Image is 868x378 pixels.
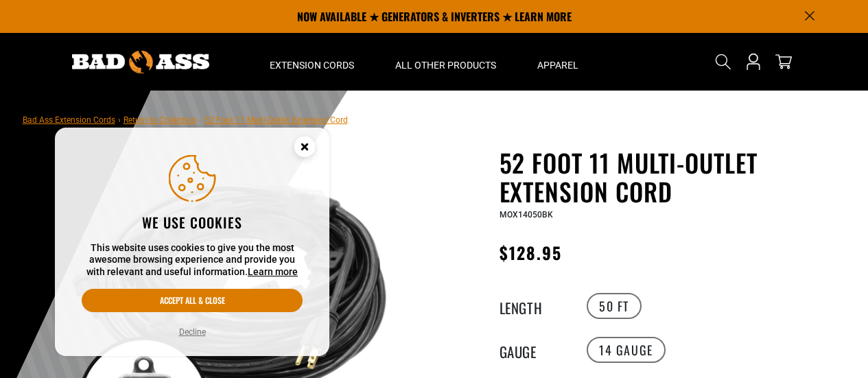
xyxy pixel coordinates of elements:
[375,33,517,91] summary: All Other Products
[395,59,496,71] span: All Other Products
[23,115,115,125] a: Bad Ass Extension Cords
[118,115,121,125] span: ›
[500,341,568,359] legend: Gauge
[199,115,202,125] span: ›
[23,111,348,128] nav: breadcrumbs
[204,115,348,125] span: 52 Foot 11 Multi-Outlet Extension Cord
[270,59,354,71] span: Extension Cords
[500,210,553,220] span: MOX14050BK
[712,51,734,73] summary: Search
[500,240,563,265] span: $128.95
[124,115,196,125] a: Return to Collection
[82,289,303,312] button: Accept all & close
[517,33,599,91] summary: Apparel
[537,59,578,71] span: Apparel
[82,242,303,279] p: This website uses cookies to give you the most awesome browsing experience and provide you with r...
[55,128,329,357] aside: Cookie Consent
[248,266,298,277] a: Learn more
[175,325,210,339] button: Decline
[587,293,642,319] label: 50 FT
[82,213,303,231] h2: We use cookies
[72,51,209,73] img: Bad Ass Extension Cords
[500,297,568,315] legend: Length
[500,148,836,206] h1: 52 Foot 11 Multi-Outlet Extension Cord
[587,337,666,363] label: 14 Gauge
[249,33,375,91] summary: Extension Cords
